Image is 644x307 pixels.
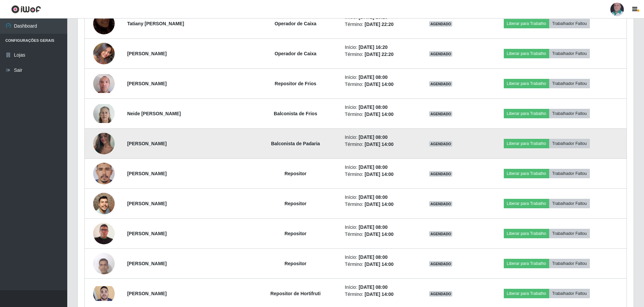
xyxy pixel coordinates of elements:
[549,139,590,148] button: Trabalhador Faltou
[345,74,410,81] li: Início:
[127,51,166,56] strong: [PERSON_NAME]
[345,254,410,261] li: Início:
[127,231,166,236] strong: [PERSON_NAME]
[504,169,549,178] button: Liberar para Trabalho
[93,34,115,73] img: 1741718538763.jpeg
[93,150,115,197] img: 1750080231125.jpeg
[549,229,590,238] button: Trabalhador Faltou
[345,44,410,51] li: Início:
[549,169,590,178] button: Trabalhador Faltou
[429,141,453,147] span: AGENDADO
[549,259,590,268] button: Trabalhador Faltou
[549,109,590,118] button: Trabalhador Faltou
[358,134,387,140] time: [DATE] 08:00
[127,81,166,86] strong: [PERSON_NAME]
[274,21,316,26] strong: Operador de Caixa
[549,49,590,58] button: Trabalhador Faltou
[285,201,306,206] strong: Repositor
[429,21,453,27] span: AGENDADO
[270,291,320,296] strong: Repositor de Hortifruti
[549,19,590,28] button: Trabalhador Faltou
[127,261,166,266] strong: [PERSON_NAME]
[345,171,410,178] li: Término:
[274,111,317,116] strong: Balconista de Frios
[504,109,549,118] button: Liberar para Trabalho
[429,171,453,177] span: AGENDADO
[365,22,393,27] time: [DATE] 22:20
[274,51,316,56] strong: Operador de Caixa
[127,201,166,206] strong: [PERSON_NAME]
[345,231,410,238] li: Término:
[345,284,410,291] li: Início:
[358,224,387,230] time: [DATE] 08:00
[504,199,549,208] button: Liberar para Trabalho
[345,224,410,231] li: Início:
[93,74,115,93] img: 1701787542098.jpeg
[365,172,393,177] time: [DATE] 14:00
[345,194,410,201] li: Início:
[504,79,549,88] button: Liberar para Trabalho
[285,261,306,266] strong: Repositor
[504,49,549,58] button: Liberar para Trabalho
[358,254,387,260] time: [DATE] 08:00
[345,51,410,58] li: Término:
[358,74,387,80] time: [DATE] 08:00
[127,21,184,26] strong: Tatiany [PERSON_NAME]
[365,52,393,57] time: [DATE] 22:20
[429,111,453,117] span: AGENDADO
[358,164,387,170] time: [DATE] 08:00
[93,4,115,43] img: 1721152880470.jpeg
[345,134,410,141] li: Início:
[504,139,549,148] button: Liberar para Trabalho
[127,291,166,296] strong: [PERSON_NAME]
[365,232,393,237] time: [DATE] 14:00
[429,51,453,57] span: AGENDADO
[429,291,453,297] span: AGENDADO
[345,81,410,88] li: Término:
[358,284,387,290] time: [DATE] 08:00
[127,171,166,176] strong: [PERSON_NAME]
[345,141,410,148] li: Término:
[93,218,115,249] img: 1746885131832.jpeg
[345,164,410,171] li: Início:
[345,291,410,298] li: Término:
[285,231,306,236] strong: Repositor
[504,289,549,298] button: Liberar para Trabalho
[345,104,410,111] li: Início:
[271,141,320,146] strong: Balconista de Padaria
[549,289,590,298] button: Trabalhador Faltou
[93,104,115,123] img: 1755002426843.jpeg
[345,261,410,268] li: Término:
[358,194,387,200] time: [DATE] 08:00
[358,104,387,110] time: [DATE] 08:00
[365,291,393,297] time: [DATE] 14:00
[11,5,41,13] img: CoreUI Logo
[549,79,590,88] button: Trabalhador Faltou
[504,259,549,268] button: Liberar para Trabalho
[504,19,549,28] button: Liberar para Trabalho
[93,179,115,228] img: 1746660949987.jpeg
[358,44,387,50] time: [DATE] 16:20
[93,286,115,301] img: 1724758251870.jpeg
[365,112,393,117] time: [DATE] 14:00
[429,231,453,237] span: AGENDADO
[127,111,181,116] strong: Neide [PERSON_NAME]
[429,81,453,87] span: AGENDADO
[365,82,393,87] time: [DATE] 14:00
[365,202,393,207] time: [DATE] 14:00
[93,249,115,278] img: 1746972058547.jpeg
[504,229,549,238] button: Liberar para Trabalho
[345,111,410,118] li: Término:
[549,199,590,208] button: Trabalhador Faltou
[93,120,115,167] img: 1742916086954.jpeg
[345,201,410,208] li: Término:
[275,81,316,86] strong: Repositor de Frios
[429,201,453,207] span: AGENDADO
[429,261,453,267] span: AGENDADO
[127,141,166,146] strong: [PERSON_NAME]
[365,262,393,267] time: [DATE] 14:00
[345,21,410,28] li: Término:
[285,171,306,176] strong: Repositor
[365,142,393,147] time: [DATE] 14:00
